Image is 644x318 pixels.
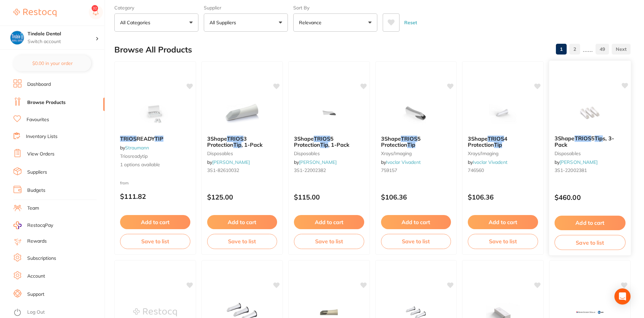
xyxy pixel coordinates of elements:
label: Sort By [293,5,377,11]
a: Budgets [27,187,45,194]
em: Tip [407,141,415,148]
em: Tip [494,141,502,148]
a: 49 [596,42,609,56]
em: Tip [320,141,328,148]
a: View Orders [27,151,54,157]
img: TRIOS READY TIP [133,97,177,130]
b: 3Shape TRIOS 5 Protection Tip, 1-Pack [294,136,364,148]
a: Account [27,273,45,280]
span: 3Shape [381,135,401,142]
small: disposables [554,150,625,156]
img: RestocqPay [13,221,22,229]
b: TRIOS READY TIP [120,136,190,142]
label: Supplier [204,5,288,11]
span: s, 3-Pack [554,135,614,148]
span: triosreadytip [120,153,148,159]
button: Add to cart [207,215,277,229]
span: 3S1-82610032 [207,167,239,173]
small: xrays/imaging [468,151,538,156]
a: Support [27,291,44,298]
a: [PERSON_NAME] [560,159,598,165]
button: Add to cart [381,215,451,229]
span: 4 Protection [468,135,507,148]
a: Dashboard [27,81,51,88]
span: 1 options available [120,162,190,168]
a: Rewards [27,238,47,245]
img: 3Shape TRIOS 3 Protection Tip, 1-Pack [220,97,264,130]
em: Tip [233,141,241,148]
a: Restocq Logo [13,5,56,21]
span: RestocqPay [27,222,53,229]
b: 3Shape TRIOS 5 Protection Tip [381,136,451,148]
span: by [381,159,421,165]
p: $106.36 [381,193,451,201]
button: Add to cart [554,216,625,230]
button: Add to cart [468,215,538,229]
a: Team [27,205,39,212]
img: 3Shape TRIOS 5 Protection Tip, 1-Pack [307,97,351,130]
p: $460.00 [554,193,625,201]
a: Favourites [27,116,49,123]
span: by [207,159,250,165]
small: disposables [207,151,277,156]
button: Relevance [293,13,377,32]
p: All Suppliers [210,19,239,26]
a: Ivoclar Vivadent [473,159,507,165]
button: Add to cart [120,215,190,229]
h4: Tindale Dental [28,31,96,37]
img: Restocq Logo [13,9,56,17]
p: $125.00 [207,193,277,201]
div: Open Intercom Messenger [614,288,631,305]
span: READY [137,135,155,142]
em: TRIOS [488,135,504,142]
button: $0.00 in your order [13,55,91,71]
a: [PERSON_NAME] [299,159,337,165]
img: Tindale Dental [10,31,24,44]
b: 3Shape TRIOS 4 Protection Tip [468,136,538,148]
span: 3S1-22002381 [554,167,586,173]
a: Suppliers [27,169,47,176]
button: Save to list [468,234,538,249]
span: 759157 [381,167,397,173]
button: Log Out [13,307,103,318]
em: TRIOS [314,135,330,142]
a: Log Out [27,309,45,316]
a: RestocqPay [13,221,53,229]
em: TRIOS [120,135,137,142]
span: by [554,159,597,165]
span: 3Shape [207,135,227,142]
button: Save to list [381,234,451,249]
button: Save to list [207,234,277,249]
span: 3Shape [554,135,574,142]
em: TRIOS [401,135,417,142]
p: $106.36 [468,193,538,201]
em: Tip [595,135,603,142]
button: Save to list [554,235,625,250]
img: 3Shape TRIOS 4 Protection Tip [481,97,525,130]
a: Subscriptions [27,255,56,262]
span: by [120,145,149,151]
img: 3Shape TRIOS 5 Protection Tip [394,97,438,130]
button: Reset [402,13,419,32]
span: by [468,159,507,165]
span: 5 Protection [294,135,334,148]
span: 3S1-22002382 [294,167,326,173]
em: TRIOS [574,135,591,142]
p: All Categories [120,19,153,26]
b: 3Shape TRIOS 5 Tips, 3-Pack [554,135,625,148]
p: $111.82 [120,192,190,200]
span: 5 [591,135,595,142]
button: Save to list [294,234,364,249]
span: 3Shape [294,135,314,142]
button: Add to cart [294,215,364,229]
span: , 1-Pack [328,141,349,148]
small: xrays/imaging [381,151,451,156]
p: Switch account [28,38,96,45]
span: by [294,159,337,165]
p: $115.00 [294,193,364,201]
a: Browse Products [27,99,66,106]
span: 3 Protection [207,135,247,148]
small: disposables [294,151,364,156]
b: 3Shape TRIOS 3 Protection Tip, 1-Pack [207,136,277,148]
em: TIP [155,135,163,142]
